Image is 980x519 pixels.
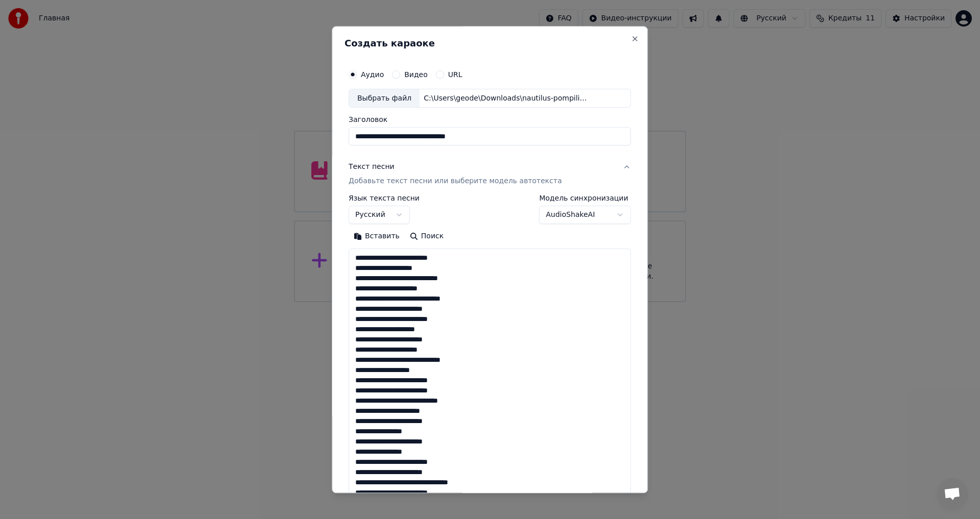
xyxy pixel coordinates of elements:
label: Заголовок [349,116,631,123]
label: Модель синхронизации [540,195,631,202]
button: Текст песниДобавьте текст песни или выберите модель автотекста [349,154,631,195]
p: Добавьте текст песни или выберите модель автотекста [349,177,562,187]
label: URL [448,71,462,78]
label: Видео [404,71,428,78]
div: Выбрать файл [349,89,420,108]
button: Поиск [405,229,449,245]
label: Аудио [361,71,384,78]
div: Текст песни [349,162,395,172]
h2: Создать караоке [345,39,635,48]
div: C:\Users\geode\Downloads\nautilus-pompilius-krasnye-listja.mp3 [420,93,593,104]
label: Язык текста песни [349,195,420,202]
button: Вставить [349,229,405,245]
